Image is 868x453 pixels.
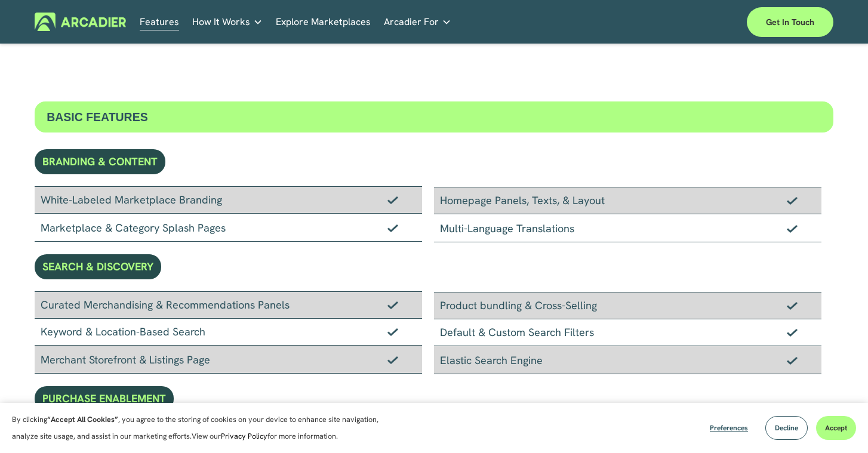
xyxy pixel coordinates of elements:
div: Default & Custom Search Filters [434,319,821,346]
p: By clicking , you agree to the storing of cookies on your device to enhance site navigation, anal... [12,411,400,445]
div: BRANDING & CONTENT [35,149,165,174]
span: Arcadier For [384,14,439,30]
img: Checkmark [787,328,798,337]
div: Curated Merchandising & Recommendations Panels [35,291,422,319]
div: Multi-Language Translations [434,214,821,242]
div: White-Labeled Marketplace Branding [35,186,422,214]
a: Get in touch [747,7,833,37]
div: Marketplace & Category Splash Pages [35,214,422,242]
img: Checkmark [387,196,398,204]
div: PURCHASE ENABLEMENT [35,386,174,411]
img: Checkmark [787,356,798,365]
div: Elastic Search Engine [434,346,821,374]
img: Checkmark [787,224,798,233]
div: Product bundling & Cross-Selling [434,292,821,319]
div: BASIC FEATURES [35,101,833,132]
div: Merchant Storefront & Listings Page [35,346,422,374]
span: How It Works [192,14,250,30]
div: Keyword & Location-Based Search [35,319,422,346]
img: Checkmark [787,196,798,205]
img: Checkmark [387,301,398,309]
img: Arcadier [35,13,126,31]
a: Features [140,13,179,31]
div: SEARCH & DISCOVERY [35,254,161,279]
a: folder dropdown [384,13,451,31]
a: folder dropdown [192,13,263,31]
button: Accept [816,416,856,440]
button: Decline [765,416,808,440]
span: Decline [775,423,798,433]
button: Preferences [701,416,757,440]
div: Homepage Panels, Texts, & Layout [434,187,821,214]
strong: “Accept All Cookies” [47,414,118,424]
img: Checkmark [387,328,398,336]
a: Privacy Policy [221,431,267,441]
a: Explore Marketplaces [276,13,371,31]
img: Checkmark [387,224,398,232]
img: Checkmark [787,301,798,310]
span: Preferences [710,423,748,433]
span: Accept [825,423,847,433]
img: Checkmark [387,356,398,364]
